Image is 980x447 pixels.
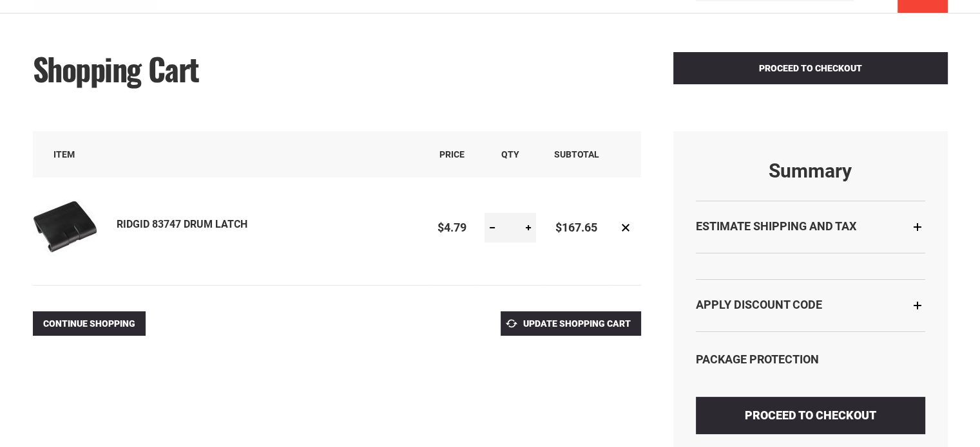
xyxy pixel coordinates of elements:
[43,318,135,329] span: Continue Shopping
[437,221,466,234] span: $4.79
[523,318,631,329] span: Update Shopping Cart
[696,219,856,233] strong: Estimate Shipping and Tax
[501,311,641,336] button: Update Shopping Cart
[555,221,597,234] span: $167.65
[554,149,599,160] span: Subtotal
[745,408,876,422] span: Proceed to Checkout
[696,351,925,368] div: Package Protection
[117,218,247,230] a: RIDGID 83747 DRUM LATCH
[673,52,948,84] button: Proceed to Checkout
[33,194,97,259] img: RIDGID 83747 DRUM LATCH
[696,160,925,181] strong: Summary
[53,149,75,160] span: Item
[501,149,519,160] span: Qty
[759,63,862,73] span: Proceed to Checkout
[33,311,146,336] a: Continue Shopping
[696,397,925,434] button: Proceed to Checkout
[33,46,199,91] span: Shopping Cart
[696,298,822,311] strong: Apply Discount Code
[33,194,117,262] a: RIDGID 83747 DRUM LATCH
[439,149,465,160] span: Price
